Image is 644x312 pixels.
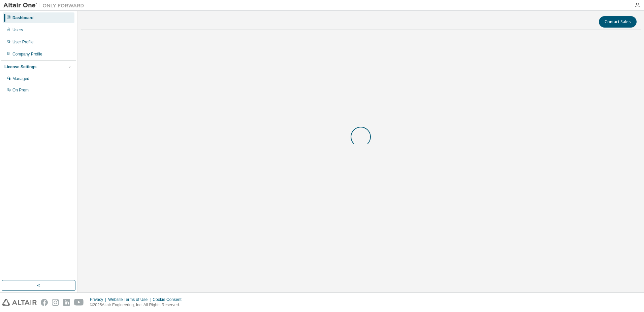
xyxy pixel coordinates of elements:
p: © 2025 Altair Engineering, Inc. All Rights Reserved. [90,302,186,308]
div: Website Terms of Use [108,297,153,302]
div: Cookie Consent [153,297,185,302]
img: facebook.svg [41,299,48,306]
img: linkedin.svg [63,299,70,306]
img: Altair One [3,2,88,9]
img: altair_logo.svg [2,299,37,306]
div: Managed [12,76,29,81]
button: Contact Sales [599,16,637,28]
div: License Settings [4,64,36,70]
div: Users [12,27,23,33]
div: Dashboard [12,15,34,21]
div: User Profile [12,39,34,45]
img: instagram.svg [52,299,59,306]
div: Privacy [90,297,108,302]
img: youtube.svg [74,299,84,306]
div: Company Profile [12,51,42,57]
div: On Prem [12,87,29,93]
